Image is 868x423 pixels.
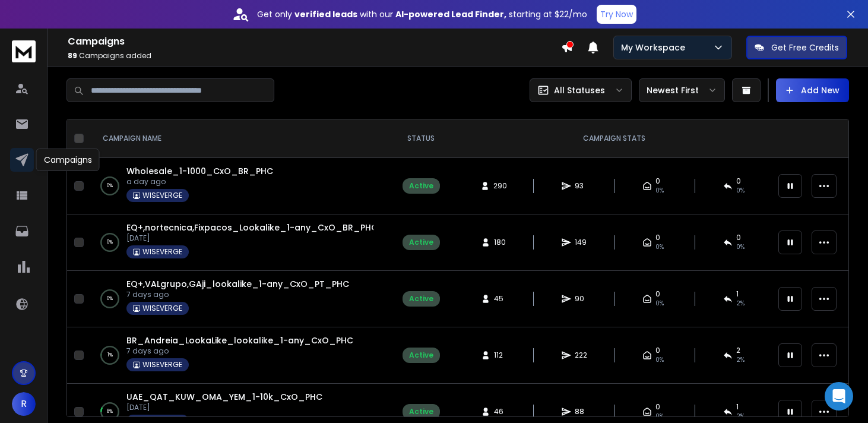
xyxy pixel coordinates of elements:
span: 88 [575,407,587,416]
button: Newest First [639,78,725,102]
div: Active [409,351,433,360]
p: a day ago [126,177,273,187]
span: 180 [494,238,506,247]
button: R [12,392,36,416]
span: 0 [655,289,660,299]
p: My Workspace [621,42,690,53]
span: 89 [68,50,77,61]
a: UAE_QAT_KUW_OMA_YEM_1-10k_CxO_PHC [126,391,322,403]
span: 1 [736,289,739,299]
button: Try Now [597,5,636,24]
span: 2 % [736,355,745,365]
span: 112 [494,351,506,360]
button: Get Free Credits [746,36,847,59]
div: Campaigns [36,149,100,171]
span: 0 [736,233,741,242]
p: Get Free Credits [771,42,839,53]
td: 1%BR_Andreia_LookaLike_lookalike_1-any_CxO_PHC7 days agoWISEVERGE [88,327,385,384]
strong: AI-powered Lead Finder, [395,8,506,20]
span: 222 [575,351,587,360]
div: Active [409,238,433,247]
a: EQ+,nortecnica,Fixpacos_Lookalike_1-any_CxO_BR_PHC [126,222,378,233]
span: 0 [655,176,660,186]
p: 0 % [107,236,113,248]
td: 0%EQ+,VALgrupo,GAji_lookalike_1-any_CxO_PT_PHC7 days agoWISEVERGE [88,271,385,327]
span: 0 % [736,186,745,195]
span: 0% [655,412,664,421]
a: BR_Andreia_LookaLike_lookalike_1-any_CxO_PHC [126,334,353,346]
span: 46 [494,407,506,416]
span: 0% [655,299,664,308]
div: Active [409,407,433,416]
span: 93 [575,181,587,191]
div: Active [409,181,433,191]
td: 0%Wholesale_1-1000_CxO_BR_PHCa day agoWISEVERGE [88,158,385,214]
span: 0 [655,346,660,355]
span: 149 [575,238,587,247]
p: Try Now [600,8,633,20]
span: 0 [655,402,660,412]
p: WISEVERGE [142,304,182,313]
p: 7 days ago [126,346,353,356]
span: 2 % [736,412,745,421]
span: 0% [655,355,664,365]
span: 290 [493,181,507,191]
th: CAMPAIGN STATS [457,119,771,158]
div: Active [409,294,433,304]
span: 45 [494,294,506,304]
button: Add New [776,78,849,102]
p: 8 % [107,406,113,418]
a: EQ+,VALgrupo,GAji_lookalike_1-any_CxO_PT_PHC [126,278,349,290]
p: Get only with our starting at $22/mo [257,8,587,20]
strong: verified leads [294,8,357,20]
p: All Statuses [554,84,605,96]
p: 0 % [107,293,113,305]
p: WISEVERGE [142,360,182,370]
span: 0% [655,186,664,195]
img: logo [12,40,36,62]
span: 1 [736,402,739,412]
span: 2 [736,346,740,355]
td: 0%EQ+,nortecnica,Fixpacos_Lookalike_1-any_CxO_BR_PHC[DATE]WISEVERGE [88,214,385,271]
p: 0 % [107,180,113,192]
a: Wholesale_1-1000_CxO_BR_PHC [126,165,273,177]
p: [DATE] [126,233,373,243]
p: WISEVERGE [142,191,182,200]
p: 1 % [107,349,113,361]
span: 0% [655,242,664,252]
th: STATUS [385,119,457,158]
span: 0 [655,233,660,242]
p: Campaigns added [68,51,561,61]
span: 90 [575,294,587,304]
h1: Campaigns [68,34,561,49]
p: [DATE] [126,403,322,412]
span: 0 % [736,242,745,252]
span: 0 [736,176,741,186]
span: 2 % [736,299,745,308]
th: CAMPAIGN NAME [88,119,385,158]
div: Open Intercom Messenger [825,382,853,411]
p: 7 days ago [126,290,349,299]
p: WISEVERGE [142,247,182,257]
